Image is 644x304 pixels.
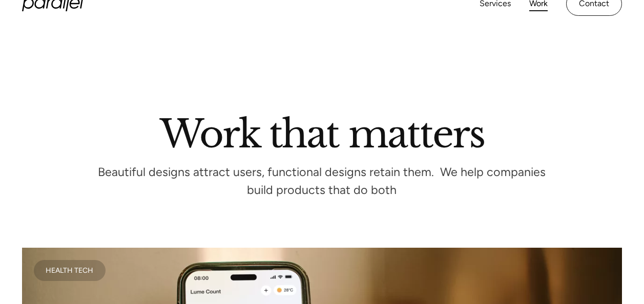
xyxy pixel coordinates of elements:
[91,168,552,194] p: Beautiful designs attract users, functional designs retain them. We help companies build products...
[55,116,588,148] h2: Work that matters
[46,268,93,273] div: Health Tech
